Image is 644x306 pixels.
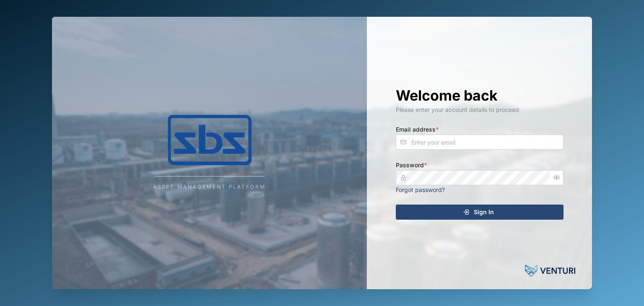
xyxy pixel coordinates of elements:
span: Sign In [474,205,494,219]
button: Sign In [396,205,563,220]
label: Password [396,161,427,170]
a: Forgot password? [396,186,445,193]
div: Asset Management Platform [153,183,266,191]
input: Enter your email [396,135,563,150]
img: Powered by: Venturi [525,262,575,279]
label: Email address [396,125,439,134]
h1: Welcome back [396,86,563,105]
div: Please enter your account details to proceed [396,105,563,114]
img: Company Logo [126,115,293,165]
